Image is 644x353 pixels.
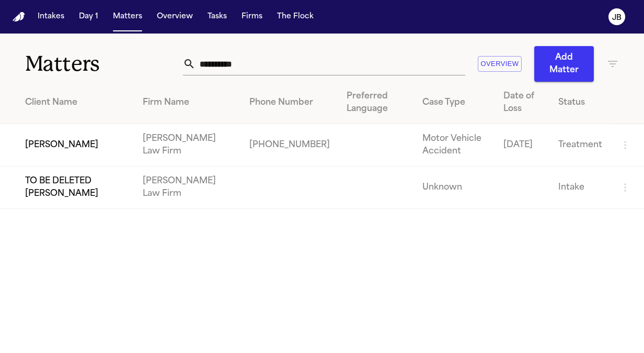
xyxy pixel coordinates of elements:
[33,7,68,26] button: Intakes
[153,7,197,26] button: Overview
[550,124,611,167] td: Treatment
[550,167,611,209] td: Intake
[25,51,183,77] h1: Matters
[241,124,338,167] td: [PHONE_NUMBER]
[75,7,102,26] button: Day 1
[13,12,25,22] a: Home
[25,96,126,109] div: Client Name
[495,124,550,167] td: [DATE]
[134,167,241,209] td: [PERSON_NAME] Law Firm
[414,167,495,209] td: Unknown
[203,7,231,26] button: Tasks
[143,96,233,109] div: Firm Name
[273,7,318,26] button: The Flock
[237,7,267,26] button: Firms
[13,12,25,22] img: Finch Logo
[503,90,542,115] div: Date of Loss
[249,96,330,109] div: Phone Number
[478,56,522,72] button: Overview
[347,90,406,115] div: Preferred Language
[414,124,495,167] td: Motor Vehicle Accident
[534,46,594,82] button: Add Matter
[558,96,602,109] div: Status
[422,96,487,109] div: Case Type
[109,7,146,26] button: Matters
[134,124,241,167] td: [PERSON_NAME] Law Firm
